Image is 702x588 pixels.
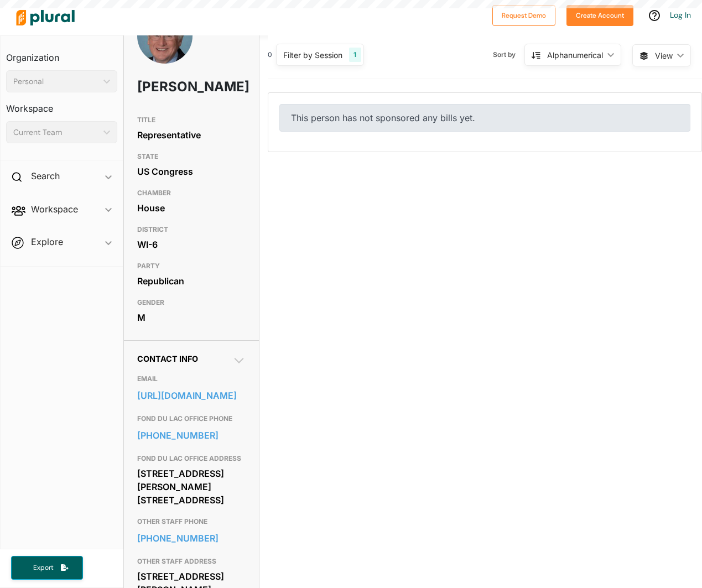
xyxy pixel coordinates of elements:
[137,465,246,508] div: [STREET_ADDRESS][PERSON_NAME] [STREET_ADDRESS]
[25,563,61,573] span: Export
[137,186,246,200] h3: CHAMBER
[493,50,524,60] span: Sort by
[492,5,555,26] button: Request Demo
[137,127,246,143] div: Representative
[283,49,342,61] div: Filter by Session
[137,200,246,216] div: House
[137,354,198,363] span: Contact Info
[13,127,99,138] div: Current Team
[137,515,246,528] h3: OTHER STAFF PHONE
[13,76,99,87] div: Personal
[137,70,202,103] h1: [PERSON_NAME]
[137,273,246,289] div: Republican
[137,259,246,273] h3: PARTY
[6,41,117,66] h3: Organization
[655,50,673,61] span: View
[137,555,246,568] h3: OTHER STAFF ADDRESS
[137,223,246,236] h3: DISTRICT
[137,236,246,253] div: WI-6
[137,387,246,404] a: [URL][DOMAIN_NAME]
[137,412,246,425] h3: FOND DU LAC OFFICE PHONE
[279,104,690,132] div: This person has not sponsored any bills yet.
[137,296,246,309] h3: GENDER
[31,170,60,182] h2: Search
[492,9,555,20] a: Request Demo
[137,372,246,386] h3: EMAIL
[137,309,246,326] div: M
[137,427,246,444] a: [PHONE_NUMBER]
[268,50,272,60] div: 0
[137,530,246,547] a: [PHONE_NUMBER]
[349,48,361,62] div: 1
[566,5,633,26] button: Create Account
[670,10,691,20] a: Log In
[566,9,633,20] a: Create Account
[137,113,246,127] h3: TITLE
[137,452,246,465] h3: FOND DU LAC OFFICE ADDRESS
[11,556,83,580] button: Export
[547,49,603,61] div: Alphanumerical
[137,8,193,76] img: Headshot of Glenn Grothman
[137,150,246,163] h3: STATE
[6,92,117,117] h3: Workspace
[137,163,246,180] div: US Congress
